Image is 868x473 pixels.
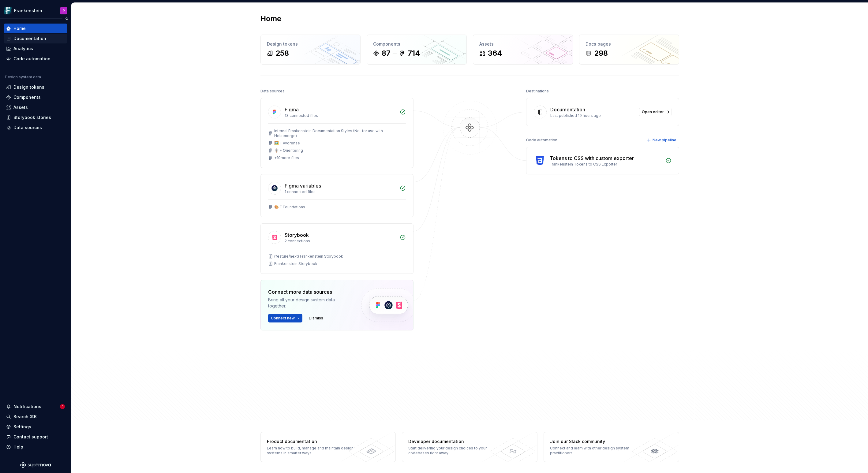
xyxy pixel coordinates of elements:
[13,94,41,100] div: Components
[13,25,26,32] div: Home
[271,316,295,321] span: Connect new
[260,35,361,65] a: Design tokens258
[268,314,302,322] button: Connect new
[260,174,413,217] a: Figma variables1 connected files🎨 F Foundations
[13,444,23,450] div: Help
[479,41,567,47] div: Assets
[267,41,354,47] div: Design tokens
[579,35,679,65] a: Docs pages298
[274,261,317,266] div: Frankenstein Storybook
[285,231,309,239] div: Storybook
[402,432,537,462] a: Developer documentationStart delivering your design choices to your codebases right away.
[260,432,396,462] a: Product documentationLearn how to build, manage and maintain design systems in smarter ways.
[260,14,281,24] h2: Home
[586,41,673,47] div: Docs pages
[544,432,679,462] a: Join our Slack communityConnect and learn with other design system practitioners.
[274,254,343,259] div: (feature/next) Frankenstein Storybook
[4,113,67,122] a: Storybook stories
[268,297,351,309] div: Bring all your design system data together.
[488,48,502,58] div: 364
[274,128,406,138] div: Internal Frankenstein Documentation Styles (Not for use with Helsenorge)
[4,402,67,412] button: Notifications1
[4,24,67,33] a: Home
[408,438,497,445] div: Developer documentation
[13,424,31,430] div: Settings
[309,316,323,321] span: Dismiss
[267,438,356,445] div: Product documentation
[260,223,413,274] a: Storybook2 connections(feature/next) Frankenstein StorybookFrankenstein Storybook
[4,7,12,14] img: d720e2f0-216c-474b-bea5-031157028467.png
[4,54,67,64] a: Code automation
[642,110,664,114] span: Open editor
[13,104,28,110] div: Assets
[60,404,65,409] span: 1
[285,182,321,189] div: Figma variables
[275,48,289,58] div: 258
[4,34,67,43] a: Documentation
[63,8,65,13] div: P
[285,113,396,118] div: 13 connected files
[550,446,639,456] div: Connect and learn with other design system practitioners.
[550,438,639,445] div: Join our Slack community
[14,8,42,14] div: Frankenstein
[550,162,662,167] div: Frankenstein Tokens to CSS Exporter
[4,412,67,422] button: Search ⌘K
[274,141,300,146] div: 🖼️ F Avgrense
[550,155,634,162] div: Tokens to CSS with custom exporter
[594,48,608,58] div: 298
[5,75,41,80] div: Design system data
[13,414,37,420] div: Search ⌘K
[4,82,67,92] a: Design tokens
[382,48,391,58] div: 87
[285,189,396,194] div: 1 connected files
[13,125,42,131] div: Data sources
[526,87,549,95] div: Destinations
[4,422,67,432] a: Settings
[13,434,48,440] div: Contact support
[526,136,557,144] div: Code automation
[639,108,672,116] a: Open editor
[285,239,396,244] div: 2 connections
[274,205,305,210] div: 🎨 F Foundations
[13,404,41,410] div: Notifications
[260,98,413,168] a: Figma13 connected filesInternal Frankenstein Documentation Styles (Not for use with Helsenorge)🖼️...
[274,155,299,160] div: + 10 more files
[306,314,326,322] button: Dismiss
[1,4,70,17] button: FrankensteinP
[645,136,679,144] button: New pipeline
[13,56,51,62] div: Code automation
[4,44,67,54] a: Analytics
[274,148,303,153] div: 🪧 F Orientering
[653,138,676,143] span: New pipeline
[550,106,585,113] div: Documentation
[62,14,71,23] button: Collapse sidebar
[20,462,51,468] svg: Supernova Logo
[4,123,67,132] a: Data sources
[550,113,635,118] div: Last published 19 hours ago
[13,114,51,121] div: Storybook stories
[268,288,351,296] div: Connect more data sources
[13,46,33,52] div: Analytics
[408,446,497,456] div: Start delivering your design choices to your codebases right away.
[4,442,67,452] button: Help
[4,432,67,442] button: Contact support
[473,35,573,65] a: Assets364
[367,35,467,65] a: Components87714
[4,92,67,102] a: Components
[13,84,44,90] div: Design tokens
[373,41,460,47] div: Components
[4,102,67,112] a: Assets
[260,87,285,95] div: Data sources
[285,106,299,113] div: Figma
[408,48,420,58] div: 714
[267,446,356,456] div: Learn how to build, manage and maintain design systems in smarter ways.
[13,35,46,42] div: Documentation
